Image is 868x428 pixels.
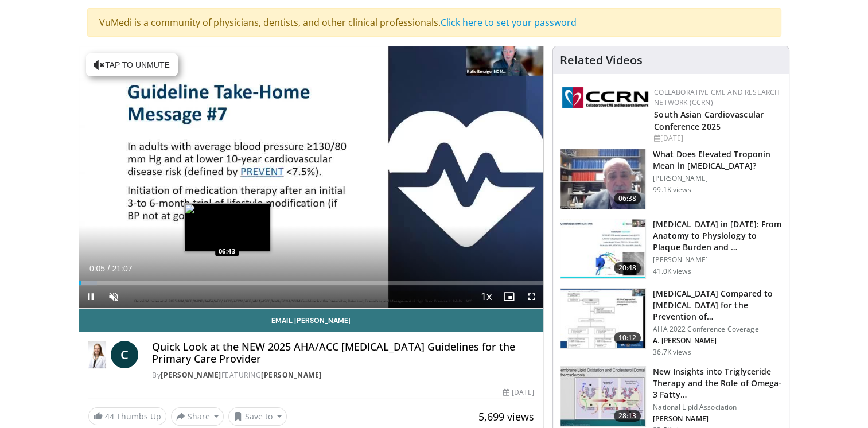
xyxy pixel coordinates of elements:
h4: Related Videos [560,53,643,67]
a: 20:48 [MEDICAL_DATA] in [DATE]: From Anatomy to Physiology to Plaque Burden and … [PERSON_NAME] 4... [560,219,782,279]
div: By FEATURING [152,370,534,380]
a: South Asian Cardiovascular Conference 2025 [654,109,764,132]
video-js: Video Player [79,46,544,309]
p: 99.1K views [653,185,691,194]
div: Progress Bar [79,281,544,285]
span: 28:13 [614,410,641,422]
p: 36.7K views [653,348,691,357]
p: [PERSON_NAME] [653,255,782,264]
img: 98daf78a-1d22-4ebe-927e-10afe95ffd94.150x105_q85_crop-smart_upscale.jpg [560,149,645,209]
span: 44 [105,411,114,422]
span: 10:12 [614,332,641,344]
p: 41.0K views [653,267,691,276]
a: 10:12 [MEDICAL_DATA] Compared to [MEDICAL_DATA] for the Prevention of… AHA 2022 Conference Covera... [560,288,782,357]
h3: What Does Elevated Troponin Mean in [MEDICAL_DATA]? [653,149,782,172]
span: 5,699 views [478,410,534,423]
a: C [111,341,138,368]
img: 7c0f9b53-1609-4588-8498-7cac8464d722.150x105_q85_crop-smart_upscale.jpg [560,289,645,348]
a: Click here to set your password [441,16,577,29]
button: Unmute [102,285,125,308]
p: AHA 2022 Conference Coverage [653,325,782,334]
button: Save to [228,407,287,426]
p: National Lipid Association [653,403,782,412]
h3: New Insights into Triglyceride Therapy and the Role of Omega-3 Fatty… [653,366,782,400]
button: Playback Rate [474,285,497,308]
img: Dr. Catherine P. Benziger [88,341,107,368]
h3: [MEDICAL_DATA] in [DATE]: From Anatomy to Physiology to Plaque Burden and … [653,219,782,253]
span: 06:38 [614,193,641,204]
p: [PERSON_NAME] [653,414,782,423]
div: [DATE] [503,387,534,398]
div: VuMedi is a community of physicians, dentists, and other clinical professionals. [87,8,781,37]
p: [PERSON_NAME] [653,174,782,183]
h3: [MEDICAL_DATA] Compared to [MEDICAL_DATA] for the Prevention of… [653,288,782,322]
img: a04ee3ba-8487-4636-b0fb-5e8d268f3737.png.150x105_q85_autocrop_double_scale_upscale_version-0.2.png [562,87,648,108]
h4: Quick Look at the NEW 2025 AHA/ACC [MEDICAL_DATA] Guidelines for the Primary Care Provider [152,341,534,365]
a: 44 Thumbs Up [88,407,166,425]
button: Enable picture-in-picture mode [497,285,520,308]
span: 21:07 [112,264,132,273]
span: 20:48 [614,262,641,274]
img: 45ea033d-f728-4586-a1ce-38957b05c09e.150x105_q85_crop-smart_upscale.jpg [560,367,645,426]
button: Fullscreen [520,285,543,308]
a: Email [PERSON_NAME] [79,309,544,332]
span: / [108,264,110,273]
img: 823da73b-7a00-425d-bb7f-45c8b03b10c3.150x105_q85_crop-smart_upscale.jpg [560,219,645,279]
a: [PERSON_NAME] [261,370,322,380]
a: 06:38 What Does Elevated Troponin Mean in [MEDICAL_DATA]? [PERSON_NAME] 99.1K views [560,149,782,209]
span: 0:05 [89,264,105,273]
img: image.jpeg [184,203,270,251]
p: A. [PERSON_NAME] [653,336,782,345]
button: Share [171,407,224,426]
a: [PERSON_NAME] [161,370,221,380]
div: [DATE] [654,133,780,143]
button: Tap to unmute [86,53,178,76]
button: Pause [79,285,102,308]
a: Collaborative CME and Research Network (CCRN) [654,87,780,107]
